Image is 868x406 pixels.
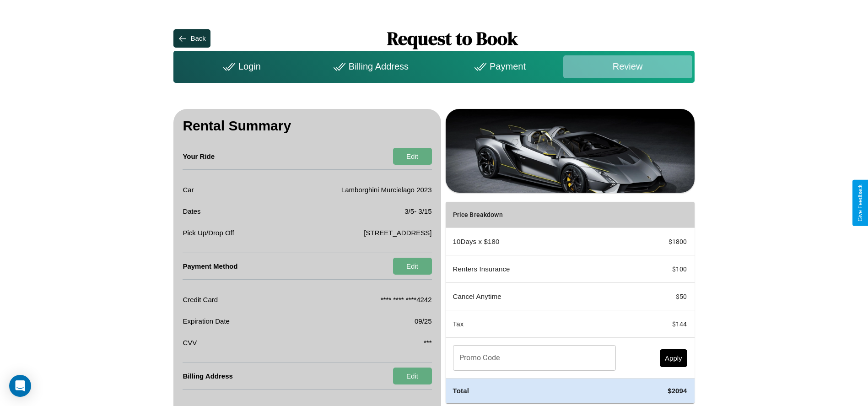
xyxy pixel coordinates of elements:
button: Back [173,29,210,48]
p: Car [183,184,194,196]
div: Login [176,55,305,78]
h4: Total [453,386,616,395]
p: Cancel Anytime [453,290,616,303]
h3: Rental Summary [183,109,431,143]
p: Lamborghini Murcielago 2023 [341,184,432,196]
button: Edit [393,258,432,275]
p: Dates [183,205,200,217]
h4: $ 2094 [631,386,687,395]
td: $ 50 [623,283,695,310]
div: Payment [434,55,563,78]
button: Apply [660,349,687,367]
div: Review [563,55,692,78]
p: Expiration Date [183,315,230,327]
p: 09/25 [415,315,432,327]
p: 10 Days x $ 180 [453,235,616,248]
h4: Billing Address [183,363,232,389]
p: 3 / 5 - 3 / 15 [404,205,431,217]
td: $ 144 [623,310,695,338]
p: CVV [183,336,197,349]
td: $ 1800 [623,228,695,255]
p: [STREET_ADDRESS] [364,227,431,239]
div: Billing Address [305,55,434,78]
div: Open Intercom Messenger [9,375,31,397]
div: Back [190,34,205,42]
button: Edit [393,368,432,384]
button: Edit [393,148,432,165]
p: Renters Insurance [453,263,616,275]
h4: Payment Method [183,253,237,279]
h1: Request to Book [210,26,695,51]
table: simple table [446,202,695,403]
td: $ 100 [623,255,695,283]
th: Price Breakdown [446,202,623,228]
h4: Your Ride [183,143,215,169]
p: Pick Up/Drop Off [183,227,234,239]
p: Credit Card [183,293,218,306]
div: Give Feedback [857,184,863,222]
p: Tax [453,318,616,330]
